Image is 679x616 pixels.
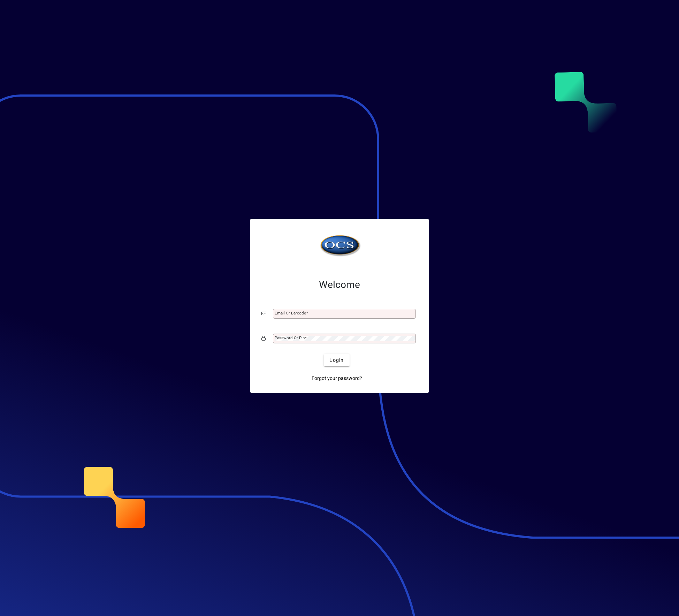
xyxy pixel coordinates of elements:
[309,372,365,385] a: Forgot your password?
[261,279,418,291] h2: Welcome
[275,335,305,340] mat-label: Password or Pin
[324,354,349,366] button: Login
[275,311,306,315] mat-label: Email or Barcode
[329,357,344,364] span: Login
[312,375,362,382] span: Forgot your password?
